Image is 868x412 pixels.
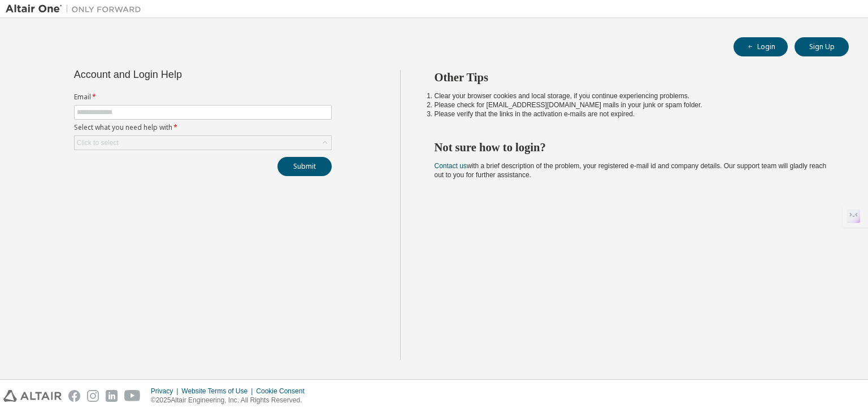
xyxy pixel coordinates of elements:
li: Clear your browser cookies and local storage, if you continue experiencing problems. [435,91,829,100]
label: Email [74,93,332,102]
div: Cookie Consent [256,387,311,396]
div: Privacy [151,387,181,396]
button: Sign Up [795,37,849,56]
img: linkedin.svg [106,390,118,402]
img: youtube.svg [124,390,141,402]
img: altair_logo.svg [3,390,62,402]
button: Login [734,37,788,56]
button: Submit [277,157,332,176]
div: Click to select [75,136,331,150]
img: Altair One [6,3,147,15]
div: Website Terms of Use [181,387,256,396]
label: Select what you need help with [74,123,332,132]
p: © 2025 Altair Engineering, Inc. All Rights Reserved. [151,396,311,405]
img: facebook.svg [68,390,80,402]
li: Please check for [EMAIL_ADDRESS][DOMAIN_NAME] mails in your junk or spam folder. [435,100,829,109]
h2: Other Tips [435,70,829,85]
img: instagram.svg [87,390,99,402]
h2: Not sure how to login? [435,140,829,155]
div: Account and Login Help [74,70,280,79]
li: Please verify that the links in the activation e-mails are not expired. [435,109,829,119]
span: with a brief description of the problem, your registered e-mail id and company details. Our suppo... [435,162,827,179]
a: Contact us [435,162,467,170]
div: Click to select [77,138,119,147]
